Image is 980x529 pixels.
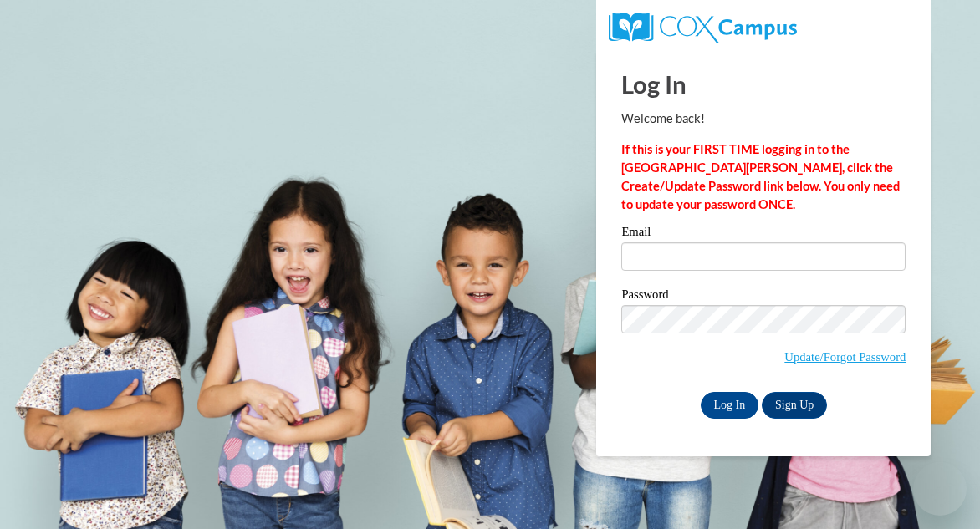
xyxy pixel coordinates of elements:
img: COX Campus [609,13,796,43]
a: Update/Forgot Password [784,350,906,364]
strong: If this is your FIRST TIME logging in to the [GEOGRAPHIC_DATA][PERSON_NAME], click the Create/Upd... [621,142,900,211]
input: Log In [701,392,759,419]
p: Welcome back! [621,109,906,128]
label: Password [621,288,906,305]
a: Sign Up [762,392,827,419]
label: Email [621,226,906,242]
h1: Log In [621,67,906,101]
iframe: Button to launch messaging window [913,462,967,516]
